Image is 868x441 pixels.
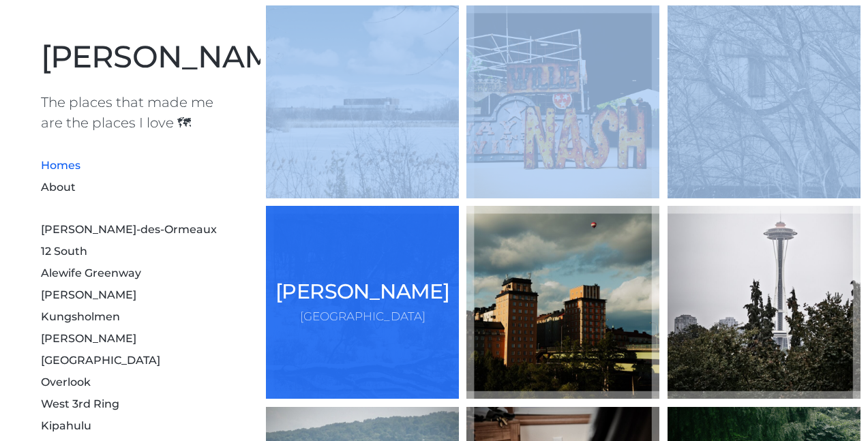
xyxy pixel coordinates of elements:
[668,206,860,399] img: Queen Anne
[41,419,91,432] a: Kipahulu
[41,267,141,279] a: Alewife Greenway
[41,159,80,172] a: Homes
[266,5,459,198] img: Dollard-des-Ormeaux
[466,206,659,399] img: Kungsholmen
[41,223,217,236] a: [PERSON_NAME]-des-Ormeaux
[668,5,860,198] img: Alewife Greenway
[266,206,459,399] a: Belle Mead [PERSON_NAME] [GEOGRAPHIC_DATA]
[275,307,449,326] p: [GEOGRAPHIC_DATA]
[41,310,120,323] a: Kungsholmen
[41,376,91,389] a: Overlook
[466,5,659,198] img: 12 South
[41,332,136,345] a: [PERSON_NAME]
[41,92,220,133] h1: The places that made me are the places I love 🗺
[41,288,136,301] a: [PERSON_NAME]
[41,397,119,410] a: West 3rd Ring
[41,37,302,75] a: [PERSON_NAME]
[41,245,87,258] a: 12 South
[41,181,76,194] a: About
[41,354,160,367] a: [GEOGRAPHIC_DATA]
[275,279,449,304] h2: [PERSON_NAME]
